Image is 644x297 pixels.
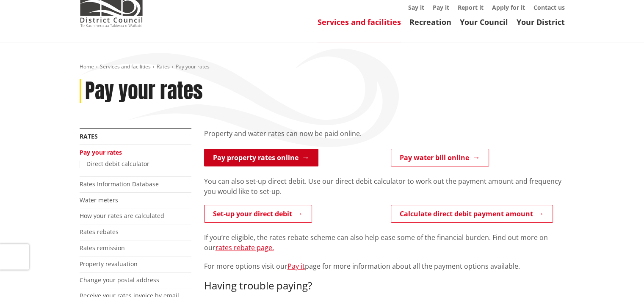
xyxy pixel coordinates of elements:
[391,205,553,223] a: Calculate direct debit payment amount
[157,63,170,70] a: Rates
[85,79,203,104] h1: Pay your rates
[391,149,489,166] a: Pay water bill online
[204,280,565,292] h3: Having trouble paying?
[204,205,312,223] a: Set-up your direct debit
[408,3,424,11] a: Say it
[100,63,151,70] a: Services and facilities
[204,176,565,196] p: You can also set-up direct debit. Use our direct debit calculator to work out the payment amount ...
[80,276,159,284] a: Change your postal address
[80,260,138,268] a: Property revaluation
[80,180,159,188] a: Rates Information Database
[80,63,94,70] a: Home
[204,261,565,271] p: For more options visit our page for more information about all the payment options available.
[80,148,122,156] a: Pay your rates
[458,3,484,11] a: Report it
[433,3,449,11] a: Pay it
[176,63,210,70] span: Pay your rates
[80,63,565,71] nav: breadcrumb
[204,128,565,149] div: Property and water rates can now be paid online.
[80,132,98,140] a: Rates
[80,212,164,220] a: How your rates are calculated
[517,17,565,27] a: Your District
[204,232,565,253] p: If you’re eligible, the rates rebate scheme can also help ease some of the financial burden. Find...
[86,160,149,168] a: Direct debit calculator
[80,244,125,252] a: Rates remission
[287,262,305,271] a: Pay it
[216,243,274,252] a: rates rebate page.
[204,149,318,166] a: Pay property rates online
[492,3,525,11] a: Apply for it
[533,3,565,11] a: Contact us
[409,17,451,27] a: Recreation
[605,262,636,292] iframe: Messenger Launcher
[80,228,119,236] a: Rates rebates
[460,17,508,27] a: Your Council
[80,196,118,204] a: Water meters
[318,17,401,27] a: Services and facilities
